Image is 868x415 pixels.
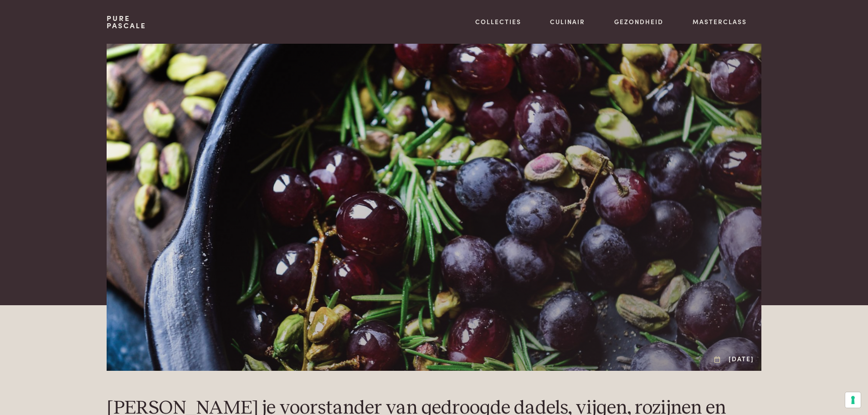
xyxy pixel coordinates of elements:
[714,354,754,364] div: [DATE]
[845,392,861,408] button: Uw voorkeuren voor toestemming voor trackingtechnologieën
[550,17,585,26] a: Culinair
[107,15,146,29] a: PurePascale
[475,17,521,26] a: Collecties
[614,17,663,26] a: Gezondheid
[693,17,747,26] a: Masterclass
